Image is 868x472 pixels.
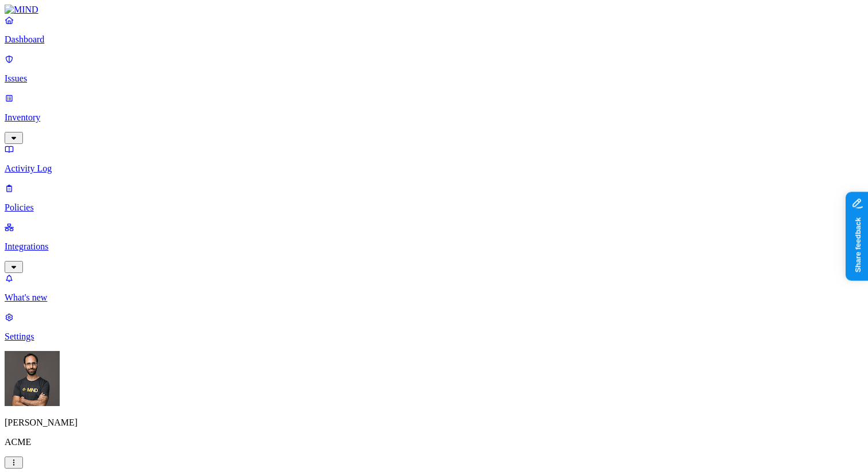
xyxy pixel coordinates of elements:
[5,312,863,342] a: Settings
[5,241,863,252] p: Integrations
[5,54,863,84] a: Issues
[5,418,863,428] p: [PERSON_NAME]
[5,222,863,271] a: Integrations
[5,5,38,15] img: MIND
[5,15,863,45] a: Dashboard
[5,437,863,447] p: ACME
[5,183,863,213] a: Policies
[5,5,863,15] a: MIND
[5,202,863,213] p: Policies
[5,351,60,406] img: Ohad Abarbanel
[5,73,863,84] p: Issues
[5,163,863,174] p: Activity Log
[5,273,863,303] a: What's new
[5,292,863,303] p: What's new
[5,144,863,174] a: Activity Log
[5,112,863,123] p: Inventory
[5,93,863,142] a: Inventory
[5,34,863,45] p: Dashboard
[5,331,863,342] p: Settings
